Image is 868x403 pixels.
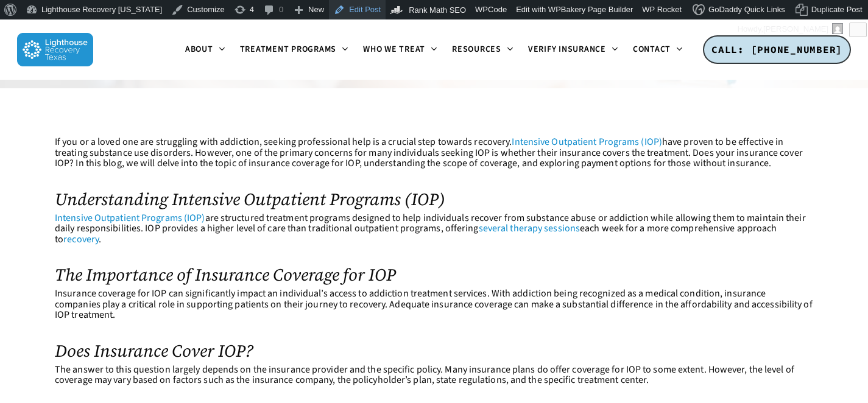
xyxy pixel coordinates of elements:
a: Intensive Outpatient Programs (IOP) [512,135,662,149]
a: Contact [626,45,690,55]
span: About [185,43,213,55]
p: are structured treatment programs designed to help individuals recover from substance abuse or ad... [55,213,813,260]
span: Who We Treat [363,43,425,55]
p: Insurance coverage for IOP can significantly impact an individual’s access to addiction treatment... [55,289,813,335]
img: Lighthouse Recovery Texas [17,33,93,66]
span: Resources [452,43,501,55]
h2: Understanding Intensive Outpatient Programs (IOP) [55,190,813,209]
span: CALL: [PHONE_NUMBER] [711,43,842,55]
a: Treatment Programs [233,45,356,55]
a: Verify Insurance [521,45,626,55]
span: Verify Insurance [528,43,606,55]
h2: The Importance of Insurance Coverage for IOP [55,265,813,284]
a: CALL: [PHONE_NUMBER] [703,35,851,65]
a: several therapy sessions [479,222,580,235]
span: Rank Math SEO [409,5,466,15]
span: Treatment Programs [240,43,337,55]
span: [PERSON_NAME] [763,24,828,33]
a: recovery [63,233,99,246]
a: Who We Treat [356,45,445,55]
p: If you or a loved one are struggling with addiction, seeking professional help is a crucial step ... [55,137,813,184]
p: The answer to this question largely depends on the insurance provider and the specific policy. Ma... [55,365,813,401]
a: Howdy, [733,19,848,39]
h2: Does Insurance Cover IOP? [55,342,813,360]
a: About [178,45,233,55]
a: Resources [445,45,521,55]
span: Contact [633,43,671,55]
a: Intensive Outpatient Programs (IOP) [55,211,205,225]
